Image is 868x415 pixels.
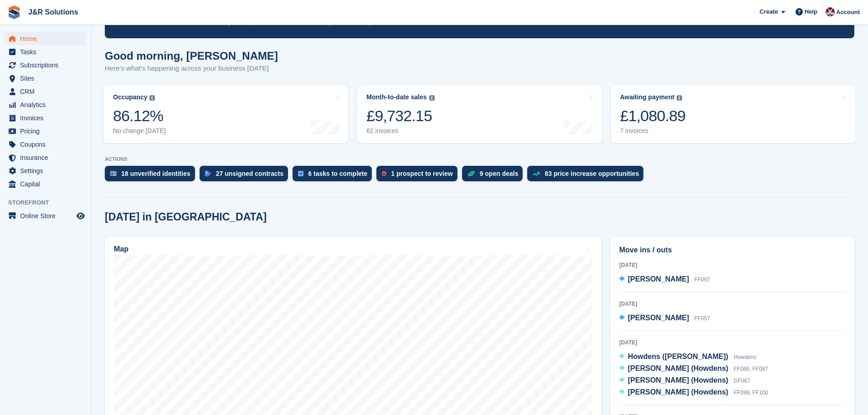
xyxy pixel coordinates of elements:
[104,85,348,143] a: Occupancy 86.12% No change [DATE]
[619,274,710,286] a: [PERSON_NAME] FF097
[20,164,75,177] span: Settings
[5,210,86,222] a: menu
[357,85,601,143] a: Month-to-date sales £9,732.15 62 invoices
[20,138,75,151] span: Coupons
[619,338,846,347] div: [DATE]
[366,107,434,125] div: £9,732.15
[298,171,303,176] img: task-75834270c22a3079a89374b754ae025e5fb1db73e45f91037f5363f120a921f8.svg
[200,166,293,186] a: 27 unsigned contracts
[628,275,689,283] span: [PERSON_NAME]
[734,366,768,372] span: FF086, FF087
[110,171,117,176] img: verify_identity-adf6edd0f0f0b5bbfe63781bf79b02c33cf7c696d77639b501bdc392416b5a36.svg
[611,85,855,143] a: Awaiting payment £1,080.89 7 invoices
[480,170,519,177] div: 9 open deals
[619,363,768,375] a: [PERSON_NAME] (Howdens) FF086, FF087
[113,107,166,125] div: 86.12%
[5,125,86,138] a: menu
[628,376,728,384] span: [PERSON_NAME] (Howdens)
[694,315,710,322] span: FF057
[20,98,75,111] span: Analytics
[462,166,528,186] a: 9 open deals
[620,107,686,125] div: £1,080.89
[7,5,21,19] img: stora-icon-8386f47178a22dfd0bd8f6a31ec36ba5ce8667c1dd55bd0f319d3a0aa187defe.svg
[620,127,686,135] div: 7 invoices
[5,98,86,111] a: menu
[366,127,434,135] div: 62 invoices
[734,354,756,360] span: Howdens
[391,170,452,177] div: 1 prospect to review
[619,300,846,308] div: [DATE]
[205,171,211,176] img: contract_signature_icon-13c848040528278c33f63329250d36e43548de30e8caae1d1a13099fd9432cc5.svg
[114,245,128,253] h2: Map
[5,164,86,177] a: menu
[20,125,75,138] span: Pricing
[5,151,86,164] a: menu
[619,375,750,387] a: [PERSON_NAME] (Howdens) GF067
[5,138,86,151] a: menu
[544,170,639,177] div: 83 price increase opportunities
[20,210,75,222] span: Online Store
[619,261,846,269] div: [DATE]
[113,93,147,101] div: Occupancy
[734,378,750,384] span: GF067
[366,93,426,101] div: Month-to-date sales
[113,127,166,135] div: No change [DATE]
[20,32,75,45] span: Home
[20,72,75,85] span: Sites
[105,166,200,186] a: 18 unverified identities
[5,178,86,190] a: menu
[20,178,75,190] span: Capital
[734,389,768,396] span: FF099, FF100
[75,210,86,221] a: Preview store
[760,7,778,16] span: Create
[805,7,817,16] span: Help
[5,112,86,124] a: menu
[20,46,75,58] span: Tasks
[5,46,86,58] a: menu
[826,7,835,16] img: Julie Morgan
[8,198,91,207] span: Storefront
[620,93,675,101] div: Awaiting payment
[677,95,682,101] img: icon-info-grey-7440780725fd019a000dd9b08b2336e03edf1995a4989e88bcd33f0948082b44.svg
[376,166,462,186] a: 1 prospect to review
[619,245,846,256] h2: Move ins / outs
[293,166,376,186] a: 6 tasks to complete
[25,5,82,20] a: J&R Solutions
[20,112,75,124] span: Invoices
[467,170,475,177] img: deal-1b604bf984904fb50ccaf53a9ad4b4a5d6e5aea283cecdc64d6e3604feb123c2.svg
[836,8,860,17] span: Account
[105,211,267,223] h2: [DATE] in [GEOGRAPHIC_DATA]
[5,59,86,72] a: menu
[105,50,278,62] h1: Good morning, [PERSON_NAME]
[216,170,284,177] div: 27 unsigned contracts
[20,59,75,72] span: Subscriptions
[628,388,728,396] span: [PERSON_NAME] (Howdens)
[5,85,86,98] a: menu
[5,32,86,45] a: menu
[619,313,710,324] a: [PERSON_NAME] FF057
[619,351,756,363] a: Howdens ([PERSON_NAME]) Howdens
[628,314,689,322] span: [PERSON_NAME]
[628,364,728,372] span: [PERSON_NAME] (Howdens)
[105,63,278,74] p: Here's what's happening across your business [DATE]
[20,85,75,98] span: CRM
[5,72,86,85] a: menu
[105,156,854,162] p: ACTIONS
[527,166,648,186] a: 83 price increase opportunities
[382,171,386,176] img: prospect-51fa495bee0391a8d652442698ab0144808aea92771e9ea1ae160a38d050c398.svg
[694,277,710,283] span: FF097
[308,170,367,177] div: 6 tasks to complete
[121,170,190,177] div: 18 unverified identities
[20,151,75,164] span: Insurance
[533,172,540,176] img: price_increase_opportunities-93ffe204e8149a01c8c9dc8f82e8f89637d9d84a8eef4429ea346261dce0b2c0.svg
[149,95,155,101] img: icon-info-grey-7440780725fd019a000dd9b08b2336e03edf1995a4989e88bcd33f0948082b44.svg
[429,95,435,101] img: icon-info-grey-7440780725fd019a000dd9b08b2336e03edf1995a4989e88bcd33f0948082b44.svg
[628,353,728,360] span: Howdens ([PERSON_NAME])
[619,387,768,399] a: [PERSON_NAME] (Howdens) FF099, FF100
